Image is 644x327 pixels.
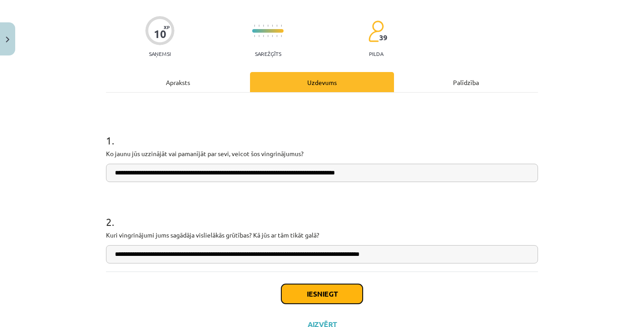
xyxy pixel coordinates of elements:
img: icon-short-line-57e1e144782c952c97e751825c79c345078a6d821885a25fce030b3d8c18986b.svg [272,25,273,27]
p: pilda [369,51,383,57]
h1: 1 . [106,119,538,146]
p: Saņemsi [145,51,174,57]
div: Palīdzība [394,72,538,92]
img: icon-short-line-57e1e144782c952c97e751825c79c345078a6d821885a25fce030b3d8c18986b.svg [254,35,255,37]
img: icon-short-line-57e1e144782c952c97e751825c79c345078a6d821885a25fce030b3d8c18986b.svg [258,25,259,27]
div: 10 [154,28,166,40]
img: icon-short-line-57e1e144782c952c97e751825c79c345078a6d821885a25fce030b3d8c18986b.svg [276,25,277,27]
img: icon-short-line-57e1e144782c952c97e751825c79c345078a6d821885a25fce030b3d8c18986b.svg [263,25,264,27]
img: icon-short-line-57e1e144782c952c97e751825c79c345078a6d821885a25fce030b3d8c18986b.svg [258,35,259,37]
img: icon-close-lesson-0947bae3869378f0d4975bcd49f059093ad1ed9edebbc8119c70593378902aed.svg [6,37,9,42]
img: students-c634bb4e5e11cddfef0936a35e636f08e4e9abd3cc4e673bd6f9a4125e45ecb1.svg [368,20,384,42]
span: XP [164,25,169,30]
p: Ko jaunu jūs uzzinājāt vai pamanījāt par sevi, veicot šos vingrinājumus? [106,149,538,158]
img: icon-short-line-57e1e144782c952c97e751825c79c345078a6d821885a25fce030b3d8c18986b.svg [272,35,273,37]
img: icon-short-line-57e1e144782c952c97e751825c79c345078a6d821885a25fce030b3d8c18986b.svg [254,25,255,27]
p: Kuri vingrinājumi jums sagādāja vislielākās grūtības? Kā jūs ar tām tikāt galā? [106,230,538,240]
h1: 2 . [106,200,538,228]
img: icon-short-line-57e1e144782c952c97e751825c79c345078a6d821885a25fce030b3d8c18986b.svg [276,35,277,37]
img: icon-short-line-57e1e144782c952c97e751825c79c345078a6d821885a25fce030b3d8c18986b.svg [263,35,264,37]
p: Sarežģīts [255,51,281,57]
button: Iesniegt [281,284,363,304]
div: Uzdevums [250,72,394,92]
img: icon-short-line-57e1e144782c952c97e751825c79c345078a6d821885a25fce030b3d8c18986b.svg [281,35,282,37]
img: icon-short-line-57e1e144782c952c97e751825c79c345078a6d821885a25fce030b3d8c18986b.svg [267,35,268,37]
div: Apraksts [106,72,250,92]
img: icon-short-line-57e1e144782c952c97e751825c79c345078a6d821885a25fce030b3d8c18986b.svg [267,25,268,27]
span: 39 [379,34,387,42]
img: icon-short-line-57e1e144782c952c97e751825c79c345078a6d821885a25fce030b3d8c18986b.svg [281,25,282,27]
